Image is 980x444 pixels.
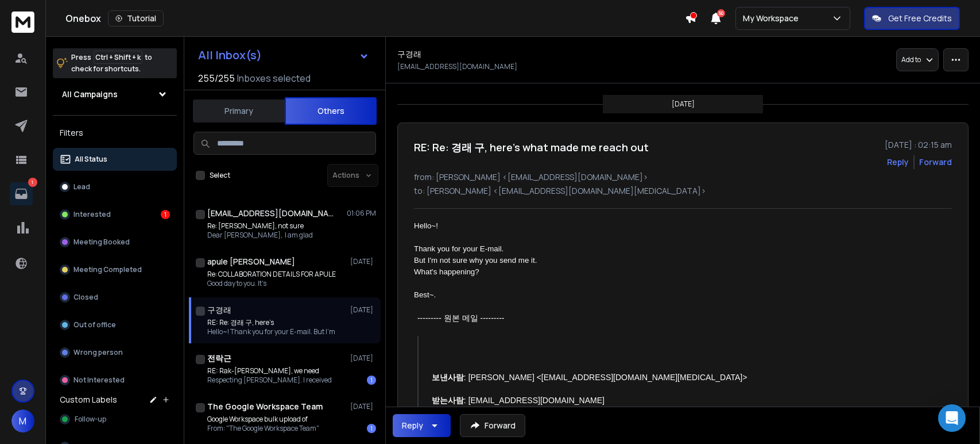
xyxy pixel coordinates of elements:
p: Meeting Booked [73,238,130,247]
p: All Status [75,155,107,164]
p: RE: Re: 경래 구, here’s [207,318,335,327]
p: [DATE] [350,354,376,363]
p: Best~. [414,289,749,301]
p: Re: [PERSON_NAME], not sure [207,221,313,231]
button: All Inbox(s) [189,44,378,67]
p: Closed [73,293,98,302]
p: My Workspace [743,13,803,24]
h1: [EMAIL_ADDRESS][DOMAIN_NAME] [207,208,334,219]
div: Onebox [65,10,685,26]
h1: All Campaigns [62,89,118,100]
p: What's happening? [414,266,749,278]
p: From: "The Google Workspace Team" [207,424,319,433]
a: 1 [10,182,33,205]
p: Hello~! Thank you for your E-mail. But I'm [207,327,335,336]
span: 255 / 255 [198,71,235,85]
h1: RE: Re: 경래 구, here’s what made me reach out [414,139,649,155]
button: Reply [393,414,451,437]
button: Closed [53,286,177,309]
button: Interested1 [53,203,177,226]
button: Not Interested [53,369,177,392]
div: Open Intercom Messenger [938,404,966,432]
button: M [11,409,34,432]
p: Respecting [PERSON_NAME]. I received [207,376,332,385]
p: Hello~! [414,220,749,232]
h1: 구경래 [397,48,421,60]
h1: 전락근 [207,353,231,364]
button: Reply [887,156,909,168]
p: [DATE] : 02:15 am [885,139,952,151]
button: Lead [53,175,177,198]
div: Forward [919,156,952,168]
h3: Inboxes selected [237,71,311,85]
span: 50 [717,9,725,17]
div: 1 [367,424,376,433]
p: Press to check for shortcuts. [71,52,152,75]
b: 보낸사람 [432,373,464,382]
p: Not Interested [73,376,125,385]
p: Thank you for your E-mail. [414,243,749,255]
div: 1 [161,210,170,219]
button: Primary [193,98,285,124]
p: Add to [901,55,921,64]
p: Dear [PERSON_NAME], I am glad [207,231,313,240]
button: Out of office [53,313,177,336]
p: [DATE] [350,257,376,266]
h3: Custom Labels [60,394,117,405]
h1: 구경래 [207,304,231,316]
p: Meeting Completed [73,265,142,274]
p: But I'm not sure why you send me it. [414,255,749,266]
p: from: [PERSON_NAME] <[EMAIL_ADDRESS][DOMAIN_NAME]> [414,171,952,183]
p: Get Free Credits [888,13,952,24]
p: Wrong person [73,348,123,357]
p: Lead [73,182,90,192]
span: Follow-up [75,415,106,424]
h1: apule [PERSON_NAME] [207,256,295,267]
button: Get Free Credits [864,7,960,30]
p: [DATE] [350,305,376,315]
button: Meeting Booked [53,231,177,254]
button: Wrong person [53,341,177,364]
label: Select [210,171,230,180]
p: Interested [73,210,111,219]
div: Reply [402,420,423,431]
div: 1 [367,376,376,385]
span: Ctrl + Shift + k [94,51,142,64]
p: Out of office [73,320,116,330]
b: 받는사람 [432,396,464,405]
button: Follow-up [53,408,177,431]
button: Forward [460,414,525,437]
p: 1 [28,178,37,187]
p: Re: COLLABORATION DETAILS FOR APULE [207,270,336,279]
p: to: [PERSON_NAME] <[EMAIL_ADDRESS][DOMAIN_NAME][MEDICAL_DATA]> [414,185,952,197]
p: Google Workspace bulk upload of [207,415,319,424]
p: RE: Rak-[PERSON_NAME], we need [207,366,332,376]
button: All Status [53,148,177,171]
p: [DATE] [672,99,695,109]
h1: The Google Workspace Team [207,401,323,412]
p: 01:06 PM [347,209,376,218]
p: [EMAIL_ADDRESS][DOMAIN_NAME] [397,62,517,71]
button: Others [285,97,377,125]
h1: All Inbox(s) [198,49,262,61]
p: Good day to you. It's [207,279,336,288]
h3: Filters [53,125,177,141]
p: [DATE] [350,402,376,411]
button: Tutorial [108,10,164,26]
button: Meeting Completed [53,258,177,281]
span: --------- 원본 메일 --------- [417,313,505,323]
button: All Campaigns [53,83,177,106]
